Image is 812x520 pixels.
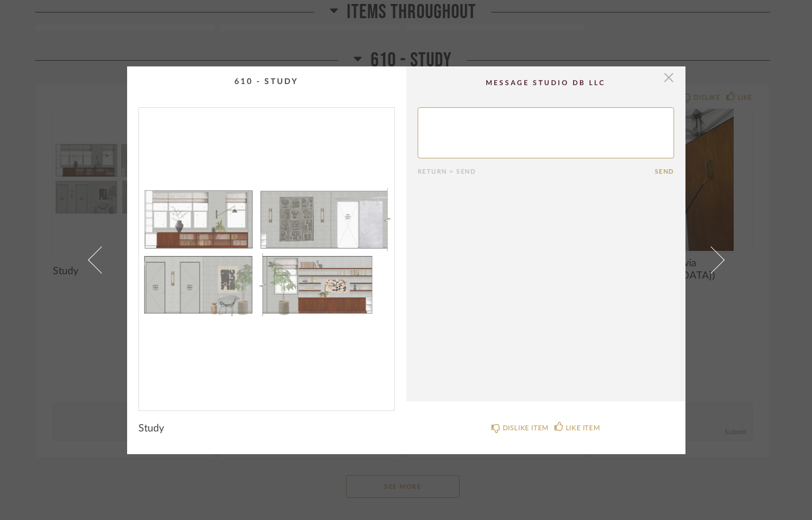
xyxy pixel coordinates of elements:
button: Send [655,168,674,175]
div: LIKE ITEM [566,422,600,434]
button: Close [658,66,680,89]
span: Study [138,422,164,435]
img: 4d38bd0d-5cd4-4e73-960d-bac141f6e7dd_1000x1000.jpg [139,108,394,401]
div: Return = Send [418,168,655,175]
div: DISLIKE ITEM [503,422,549,434]
div: 0 [139,108,394,401]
